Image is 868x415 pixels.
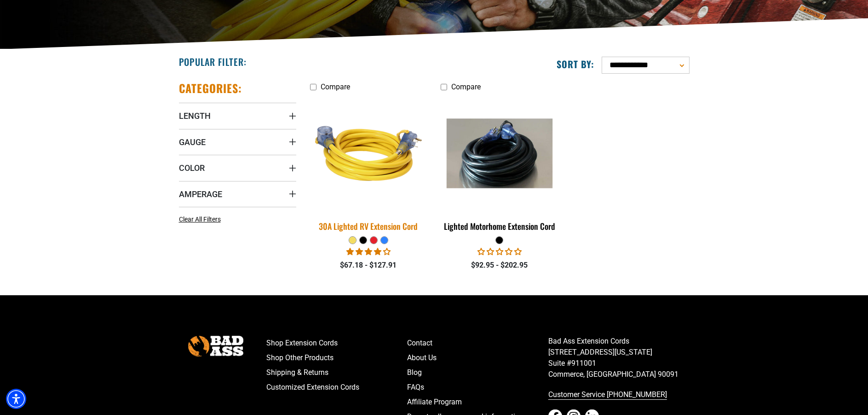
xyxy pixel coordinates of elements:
[179,81,242,95] h2: Categories:
[179,111,211,121] span: Length
[179,129,296,155] summary: Gauge
[346,247,391,256] span: 4.11 stars
[442,119,558,188] img: black
[557,58,594,70] label: Sort by:
[179,155,296,181] summary: Color
[179,56,247,68] h2: Popular Filter:
[441,260,558,271] div: $92.95 - $202.95
[179,163,205,173] span: Color
[266,351,408,365] a: Shop Other Products
[179,103,296,129] summary: Length
[179,215,224,224] a: Clear All Filters
[188,336,243,357] img: Bad Ass Extension Cords
[407,380,548,395] a: FAQs
[179,189,222,199] span: Amperage
[407,336,548,351] a: Contact
[407,351,548,365] a: About Us
[304,94,433,212] img: yellow
[548,387,690,402] a: call 833-674-1699
[477,247,522,256] span: 0.00 stars
[266,365,408,380] a: Shipping & Returns
[321,82,350,91] span: Compare
[310,260,427,271] div: $67.18 - $127.91
[266,336,408,351] a: Shop Extension Cords
[310,96,427,236] a: yellow 30A Lighted RV Extension Cord
[407,395,548,409] a: Affiliate Program
[266,380,408,395] a: Customized Extension Cords
[179,216,221,223] span: Clear All Filters
[441,96,558,236] a: black Lighted Motorhome Extension Cord
[548,336,690,380] p: Bad Ass Extension Cords [STREET_ADDRESS][US_STATE] Suite #911001 Commerce, [GEOGRAPHIC_DATA] 90091
[441,222,558,230] div: Lighted Motorhome Extension Cord
[407,365,548,380] a: Blog
[179,137,206,147] span: Gauge
[310,222,427,230] div: 30A Lighted RV Extension Cord
[179,181,296,207] summary: Amperage
[451,82,481,91] span: Compare
[6,389,26,409] div: Accessibility Menu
